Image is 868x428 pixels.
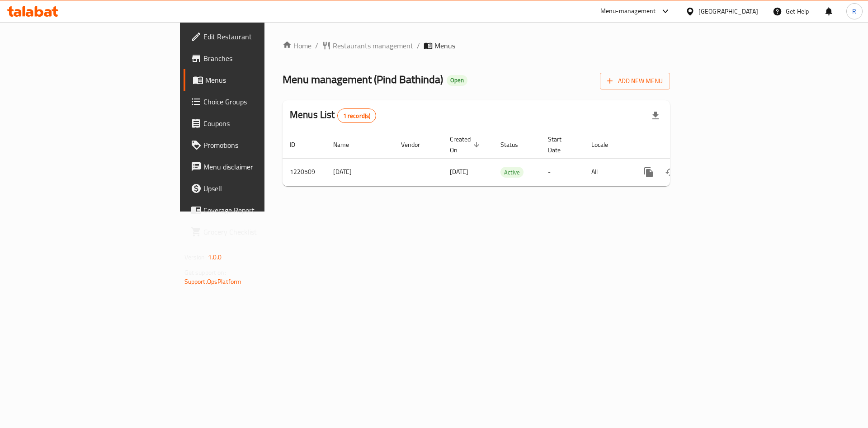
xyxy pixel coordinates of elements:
[184,178,325,199] a: Upsell
[203,205,318,216] span: Coverage Report
[660,161,681,183] button: Change Status
[203,31,318,42] span: Edit Restaurant
[184,134,325,156] a: Promotions
[333,139,361,150] span: Name
[852,6,856,16] span: R
[184,251,207,263] span: Version:
[283,131,732,186] table: enhanced table
[631,131,732,159] th: Actions
[401,139,432,150] span: Vendor
[600,6,656,17] div: Menu-management
[184,221,325,243] a: Grocery Checklist
[338,112,376,120] span: 1 record(s)
[184,156,325,178] a: Menu disclaimer
[203,140,318,151] span: Promotions
[600,73,670,89] button: Add New Menu
[450,166,468,178] span: [DATE]
[584,158,631,186] td: All
[184,47,325,69] a: Branches
[645,105,666,127] div: Export file
[447,76,467,84] span: Open
[203,161,318,172] span: Menu disclaimer
[203,183,318,194] span: Upsell
[203,53,318,64] span: Branches
[698,6,758,16] div: [GEOGRAPHIC_DATA]
[591,139,620,150] span: Locale
[447,75,467,86] div: Open
[208,251,222,263] span: 1.0.0
[541,158,584,186] td: -
[326,158,394,186] td: [DATE]
[203,226,318,237] span: Grocery Checklist
[283,40,670,51] nav: breadcrumb
[184,91,325,113] a: Choice Groups
[184,113,325,134] a: Coupons
[184,276,242,287] a: Support.OpsPlatform
[322,40,413,51] a: Restaurants management
[205,75,318,85] span: Menus
[184,26,325,47] a: Edit Restaurant
[283,69,443,89] span: Menu management ( Pind Bathinda )
[450,134,482,155] span: Created On
[184,267,226,278] span: Get support on:
[337,108,377,123] div: Total records count
[203,118,318,129] span: Coupons
[290,108,376,123] h2: Menus List
[500,167,524,178] span: Active
[434,40,455,51] span: Menus
[500,167,524,178] div: Active
[184,199,325,221] a: Coverage Report
[607,75,663,87] span: Add New Menu
[203,96,318,107] span: Choice Groups
[638,161,660,183] button: more
[290,139,307,150] span: ID
[417,40,420,51] li: /
[548,134,573,155] span: Start Date
[184,69,325,91] a: Menus
[333,40,413,51] span: Restaurants management
[500,139,530,150] span: Status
